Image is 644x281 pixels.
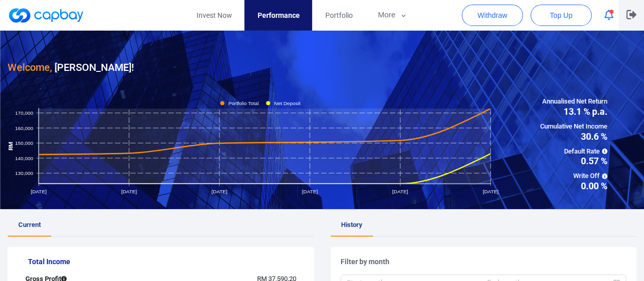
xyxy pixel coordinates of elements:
span: Performance [257,10,299,21]
span: Write Off [540,171,607,182]
tspan: 170,000 [15,110,34,116]
span: Annualised Net Return [540,96,607,107]
tspan: Portfolio Total [228,100,259,106]
tspan: 140,000 [15,155,34,161]
tspan: 130,000 [15,170,34,176]
span: Current [18,221,41,228]
span: 30.6 % [540,132,607,141]
tspan: [DATE] [392,189,408,194]
h5: Filter by month [341,257,627,266]
tspan: RM [7,141,14,150]
tspan: 160,000 [15,125,34,131]
tspan: [DATE] [211,189,227,194]
span: 0.57 % [540,157,607,166]
tspan: [DATE] [121,189,137,194]
tspan: [DATE] [483,189,498,194]
span: History [341,221,362,228]
span: 0.00 % [540,182,607,191]
span: Top Up [550,10,572,20]
tspan: 150,000 [15,140,34,146]
span: 13.1 % p.a. [540,107,607,116]
h5: Total Income [28,257,304,266]
h3: [PERSON_NAME] ! [8,59,134,75]
tspan: [DATE] [31,189,46,194]
span: Welcome, [8,61,52,73]
button: Withdraw [462,5,523,26]
span: Default Rate [540,146,607,157]
button: Top Up [530,5,592,26]
tspan: Net Deposit [274,100,300,106]
span: Portfolio [325,10,352,21]
span: Cumulative Net Income [540,121,607,132]
tspan: [DATE] [302,189,318,194]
